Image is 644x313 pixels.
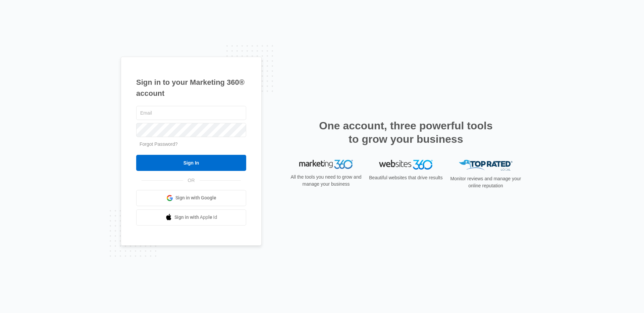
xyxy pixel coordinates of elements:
[183,177,200,184] span: OR
[136,106,246,120] input: Email
[368,174,443,181] p: Beautiful websites that drive results
[136,209,246,226] a: Sign in with Apple Id
[136,190,246,206] a: Sign in with Google
[317,119,495,146] h2: One account, three powerful tools to grow your business
[140,141,178,147] a: Forgot Password?
[136,77,246,99] h1: Sign in to your Marketing 360® account
[136,155,246,171] input: Sign In
[459,160,513,171] img: Top Rated Local
[299,160,353,169] img: Marketing 360
[379,160,433,170] img: Websites 360
[174,214,217,221] span: Sign in with Apple Id
[448,175,523,189] p: Monitor reviews and manage your online reputation
[288,174,364,188] p: All the tools you need to grow and manage your business
[175,194,216,201] span: Sign in with Google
